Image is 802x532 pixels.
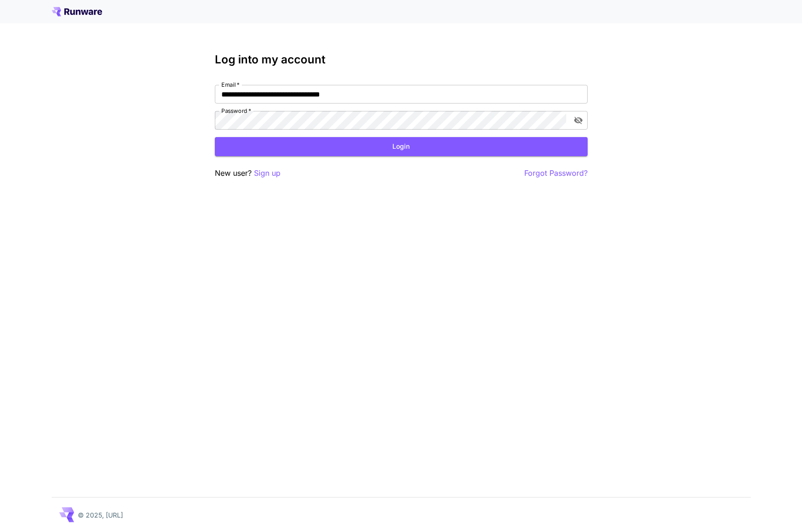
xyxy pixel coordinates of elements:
[524,167,588,179] button: Forgot Password?
[215,53,588,66] h3: Log into my account
[78,510,123,520] p: © 2025, [URL]
[215,137,588,156] button: Login
[570,112,587,129] button: toggle password visibility
[221,81,240,89] label: Email
[221,107,251,115] label: Password
[215,167,281,179] p: New user?
[254,167,281,179] button: Sign up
